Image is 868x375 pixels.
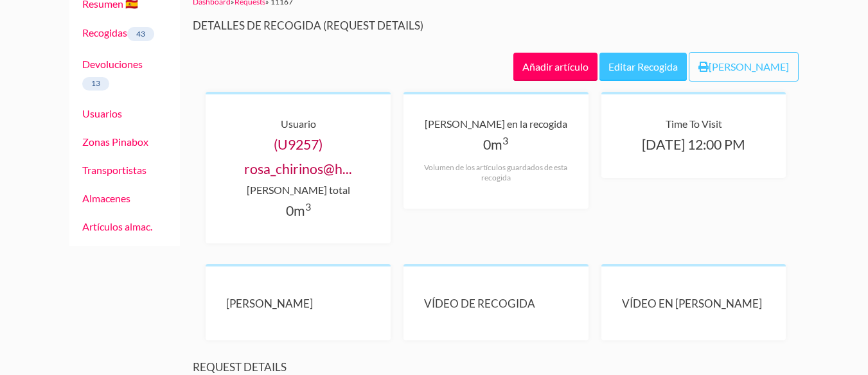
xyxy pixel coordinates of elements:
[193,360,799,374] h4: Request details
[513,53,598,81] a: Añadir artículo
[424,162,568,183] div: Volumen de los artículos guardados de esta recogida
[424,133,568,182] div: 0m
[127,27,155,41] span: 43
[622,297,766,310] h4: Vídeo en [PERSON_NAME]
[193,19,799,32] h3: Detalles de recogida (Request details)
[82,58,143,89] a: Devoluciones13
[82,26,155,39] a: Recogidas43
[689,52,799,82] a: [PERSON_NAME]
[226,115,370,133] div: Usuario
[82,220,152,232] a: Artículos almac.
[424,115,568,133] div: [PERSON_NAME] en la recogida
[502,134,508,146] sup: 3
[226,181,370,199] div: [PERSON_NAME] total
[424,297,568,310] h4: Vídeo de recogida
[622,133,766,157] div: [DATE] 12:00 PM
[599,53,687,81] a: Editar Recogida
[226,297,370,310] h4: [PERSON_NAME]
[82,107,122,119] a: Usuarios
[82,135,148,148] a: Zonas Pinabox
[226,199,370,223] div: 0m
[82,77,110,91] span: 13
[305,200,311,213] sup: 3
[244,136,352,177] a: (U9257) rosa_chirinos@h...
[82,164,146,176] a: Transportistas
[82,192,130,204] a: Almacenes
[666,118,722,130] span: translation missing: es.request.time_to_visit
